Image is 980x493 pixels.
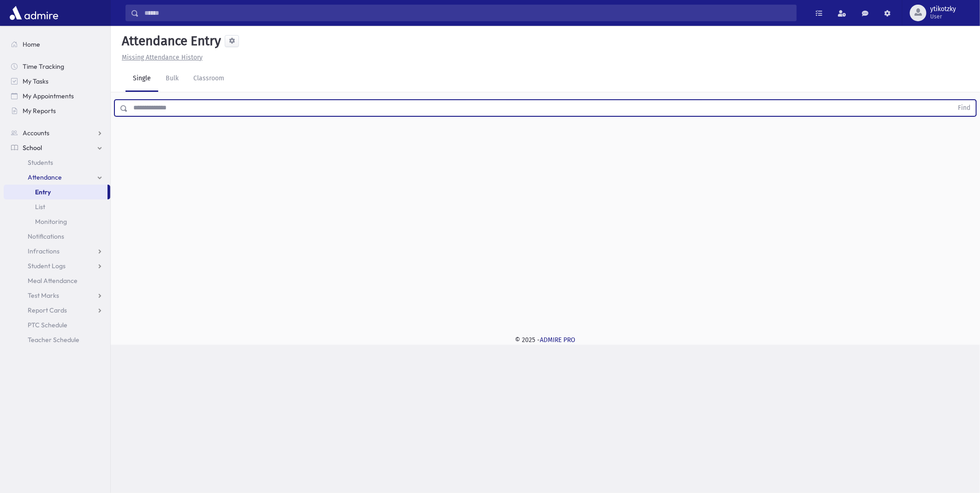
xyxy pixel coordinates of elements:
a: Student Logs [4,259,110,273]
span: Report Cards [28,306,67,314]
input: Search [139,5,796,21]
a: My Tasks [4,74,110,89]
a: School [4,140,110,155]
h5: Attendance Entry [118,33,221,49]
span: School [23,144,42,152]
span: Teacher Schedule [28,336,79,344]
span: My Tasks [23,77,48,85]
a: Accounts [4,126,110,140]
span: Infractions [28,247,60,255]
span: Time Tracking [23,62,64,71]
span: Monitoring [35,217,67,226]
div: © 2025 - [125,335,965,345]
a: PTC Schedule [4,318,110,332]
a: Students [4,155,110,170]
a: My Reports [4,103,110,118]
a: Bulk [158,66,186,92]
span: User [930,13,956,20]
span: PTC Schedule [28,321,67,329]
span: Accounts [23,129,49,137]
a: List [4,199,110,214]
u: Missing Attendance History [122,54,203,61]
a: Monitoring [4,214,110,229]
img: AdmirePro [7,4,60,22]
button: Find [952,100,976,116]
span: Meal Attendance [28,277,78,285]
a: Entry [4,185,108,199]
a: ADMIRE PRO [540,336,576,344]
span: Student Logs [28,262,66,270]
span: My Reports [23,107,56,115]
a: Attendance [4,170,110,185]
a: Report Cards [4,303,110,318]
a: Notifications [4,229,110,244]
a: My Appointments [4,89,110,103]
a: Single [125,66,158,92]
span: Notifications [28,232,64,240]
a: Classroom [186,66,232,92]
a: Test Marks [4,288,110,303]
a: Teacher Schedule [4,332,110,347]
span: Students [28,158,53,167]
a: Home [4,37,110,52]
a: Infractions [4,244,110,259]
span: Home [23,40,40,48]
a: Meal Attendance [4,273,110,288]
a: Missing Attendance History [118,54,203,61]
span: Entry [35,188,51,196]
span: My Appointments [23,92,74,100]
span: Attendance [28,173,62,181]
span: ytikotzky [930,6,956,13]
span: List [35,203,45,211]
a: Time Tracking [4,59,110,74]
span: Test Marks [28,291,59,300]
